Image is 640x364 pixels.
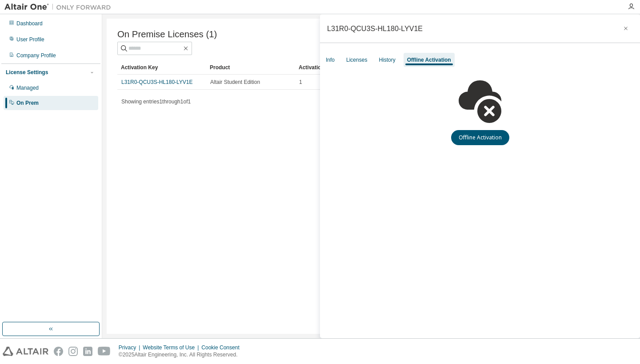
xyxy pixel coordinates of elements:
[451,130,509,145] button: Offline Activation
[16,84,39,91] div: Managed
[210,79,260,86] span: Altair Student Edition
[3,347,48,356] img: altair_logo.svg
[16,99,39,107] div: On Prem
[299,79,302,86] span: 1
[98,347,111,356] img: youtube.svg
[407,56,451,63] div: Offline Activation
[83,347,92,356] img: linkedin.svg
[201,344,244,351] div: Cookie Consent
[16,20,43,27] div: Dashboard
[119,344,143,351] div: Privacy
[16,36,44,43] div: User Profile
[54,347,63,356] img: facebook.svg
[326,56,335,63] div: Info
[6,69,48,76] div: License Settings
[4,3,116,12] img: Altair One
[210,60,292,75] div: Product
[327,25,423,32] div: L31R0-QCU3S-HL180-LYV1E
[117,29,217,40] span: On Premise Licenses (1)
[143,344,201,351] div: Website Terms of Use
[299,60,380,75] div: Activation Allowed
[346,56,367,63] div: Licenses
[68,347,78,356] img: instagram.svg
[121,79,193,85] a: L31R0-QCU3S-HL180-LYV1E
[119,351,245,359] p: © 2025 Altair Engineering, Inc. All Rights Reserved.
[16,52,56,59] div: Company Profile
[379,56,395,63] div: History
[121,99,191,105] span: Showing entries 1 through 1 of 1
[121,60,203,75] div: Activation Key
